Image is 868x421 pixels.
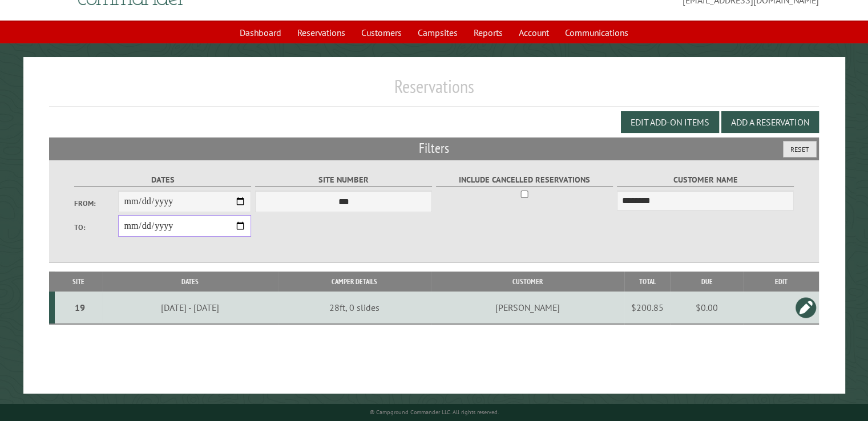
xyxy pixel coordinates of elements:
button: Add a Reservation [721,111,819,133]
a: Dashboard [233,22,288,43]
label: Customer Name [617,173,794,187]
td: 28ft, 0 slides [278,292,431,324]
h1: Reservations [49,75,819,107]
th: Site [55,272,102,292]
div: 19 [59,302,100,313]
label: Site Number [255,173,433,187]
a: Customers [354,22,409,43]
label: Include Cancelled Reservations [436,173,613,187]
small: © Campground Commander LLC. All rights reserved. [370,408,499,416]
td: $200.85 [624,292,670,324]
th: Dates [102,272,278,292]
button: Edit Add-on Items [621,111,719,133]
button: Reset [783,141,817,157]
a: Campsites [411,22,465,43]
th: Edit [744,272,819,292]
div: [DATE] - [DATE] [104,302,276,313]
th: Customer [431,272,624,292]
label: Dates [74,173,252,187]
td: $0.00 [670,292,744,324]
th: Camper Details [278,272,431,292]
a: Communications [558,22,635,43]
a: Account [512,22,556,43]
th: Due [670,272,744,292]
h2: Filters [49,137,819,159]
a: Reservations [290,22,352,43]
label: From: [74,198,119,209]
label: To: [74,222,119,233]
a: Reports [467,22,510,43]
th: Total [624,272,670,292]
td: [PERSON_NAME] [431,292,624,324]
